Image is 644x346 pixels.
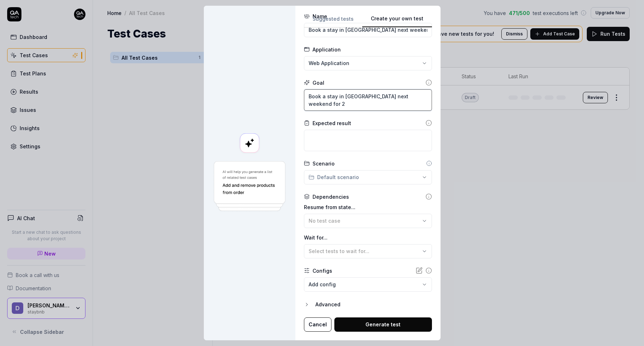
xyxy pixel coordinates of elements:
[313,79,324,86] div: Goal
[313,160,335,167] div: Scenario
[313,193,349,201] div: Dependencies
[313,119,351,127] div: Expected result
[315,300,432,309] div: Advanced
[309,218,340,224] span: No test case
[304,170,432,184] button: Default scenario
[304,244,432,258] button: Select tests to wait for...
[309,59,349,67] span: Web Application
[304,300,432,309] button: Advanced
[362,15,432,28] button: Create your own test
[304,214,432,228] button: No test case
[313,267,332,275] div: Configs
[309,248,369,254] span: Select tests to wait for...
[313,46,341,53] div: Application
[304,15,362,28] button: Suggested tests
[304,317,331,332] button: Cancel
[212,160,287,213] img: Generate a test using AI
[304,56,432,70] button: Web Application
[334,317,432,332] button: Generate test
[304,234,432,241] label: Wait for...
[309,173,359,181] div: Default scenario
[304,203,432,211] label: Resume from state...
